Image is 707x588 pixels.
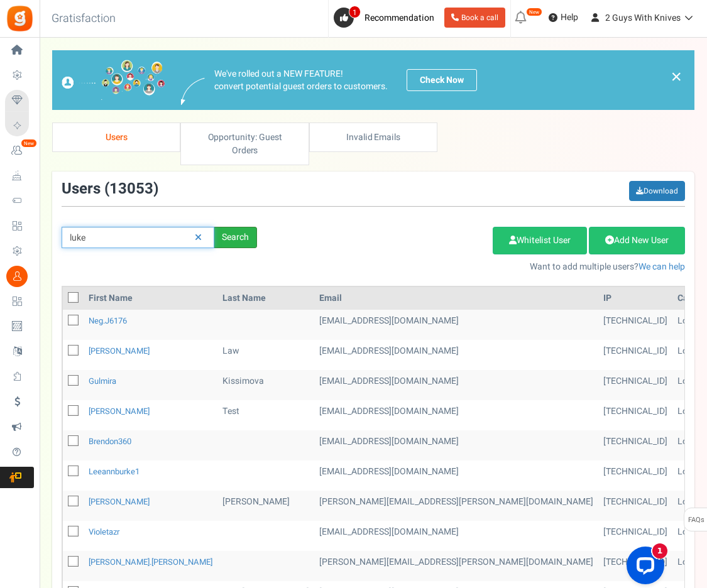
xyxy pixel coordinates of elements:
[21,139,37,148] em: New
[217,287,314,310] th: Last Name
[314,521,598,551] td: customer
[638,260,685,273] a: We can help
[314,491,598,521] td: customer
[671,69,682,84] a: ×
[89,435,131,447] a: brendon360
[38,6,129,31] h3: Gratisfaction
[598,287,672,310] th: IP
[605,11,681,24] span: 2 Guys With Knives
[314,400,598,430] td: administrator
[276,261,685,273] p: Want to add multiple users?
[217,491,314,521] td: [PERSON_NAME]
[526,8,542,16] em: New
[217,370,314,400] td: Kissimova
[314,460,598,491] td: customer
[214,227,257,248] div: Search
[84,287,217,310] th: First Name
[314,310,598,340] td: customer
[217,340,314,370] td: Law
[589,227,685,254] a: Add New User
[493,227,587,254] a: Whitelist User
[314,430,598,460] td: customer
[62,60,165,101] img: images
[629,181,685,201] a: Download
[598,430,672,460] td: [TECHNICAL_ID]
[89,315,127,327] a: neg.j6176
[189,227,208,249] a: Reset
[688,508,704,532] span: FAQs
[217,400,314,430] td: test
[364,11,434,24] span: Recommendation
[598,340,672,370] td: [TECHNICAL_ID]
[52,122,180,152] a: Users
[444,8,505,28] a: Book a call
[89,556,212,568] a: [PERSON_NAME].[PERSON_NAME]
[314,551,598,581] td: customer
[598,370,672,400] td: [TECHNICAL_ID]
[89,465,140,477] a: leeannburke1
[598,400,672,430] td: [TECHNICAL_ID]
[89,405,150,417] a: [PERSON_NAME]
[214,68,388,93] p: We've rolled out a NEW FEATURE! convert potential guest orders to customers.
[89,496,150,508] a: [PERSON_NAME]
[314,287,598,310] th: Email
[309,122,437,152] a: Invalid Emails
[314,370,598,400] td: customer
[544,8,583,28] a: Help
[598,521,672,551] td: [TECHNICAL_ID]
[334,8,439,28] a: 1 Recommendation
[598,491,672,521] td: [TECHNICAL_ID]
[314,340,598,370] td: customer
[181,78,205,105] img: images
[109,178,153,200] span: 13053
[89,375,116,387] a: Gulmira
[62,227,214,248] input: Search by email or name
[349,6,361,18] span: 1
[598,310,672,340] td: [TECHNICAL_ID]
[407,69,477,91] a: Check Now
[557,11,578,24] span: Help
[6,4,34,33] img: Gratisfaction
[62,181,158,197] h3: Users ( )
[598,551,672,581] td: [TECHNICAL_ID]
[5,140,34,161] a: New
[89,345,150,357] a: [PERSON_NAME]
[180,122,309,165] a: Opportunity: Guest Orders
[89,526,119,538] a: violetazr
[598,460,672,491] td: [TECHNICAL_ID]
